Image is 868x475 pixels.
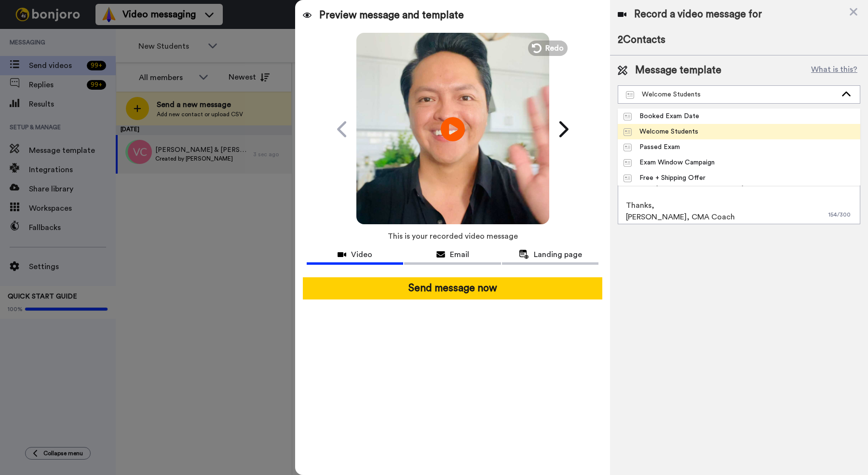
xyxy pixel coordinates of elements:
[624,127,698,136] div: Welcome Students
[450,249,469,260] span: Email
[624,144,632,151] img: Message-temps.svg
[624,111,699,121] div: Booked Exam Date
[626,91,634,99] img: Message-temps.svg
[534,249,582,260] span: Landing page
[624,113,632,121] img: Message-temps.svg
[635,63,721,78] span: Message template
[351,249,372,260] span: Video
[624,142,680,152] div: Passed Exam
[303,277,602,299] button: Send message now
[388,226,518,247] span: This is your recorded video message
[624,159,632,167] img: Message-temps.svg
[624,175,632,182] img: Message-temps.svg
[624,158,715,167] div: Exam Window Campaign
[808,63,860,78] button: What is this?
[624,128,632,136] img: Message-temps.svg
[626,90,837,99] div: Welcome Students
[624,173,705,183] div: Free + Shipping Offer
